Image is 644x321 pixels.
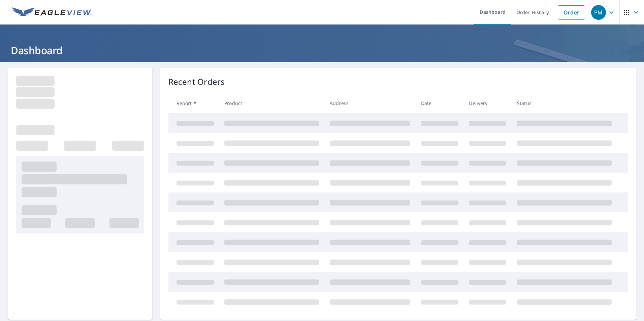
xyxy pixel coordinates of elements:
a: Order [558,5,585,20]
p: Recent Orders [168,76,225,88]
th: Delivery [463,93,512,113]
th: Date [416,93,464,113]
th: Report # [168,93,219,113]
div: PM [591,5,606,20]
h1: Dashboard [8,43,636,57]
th: Product [219,93,324,113]
th: Address [324,93,416,113]
img: EV Logo [12,7,92,17]
th: Status [512,93,617,113]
